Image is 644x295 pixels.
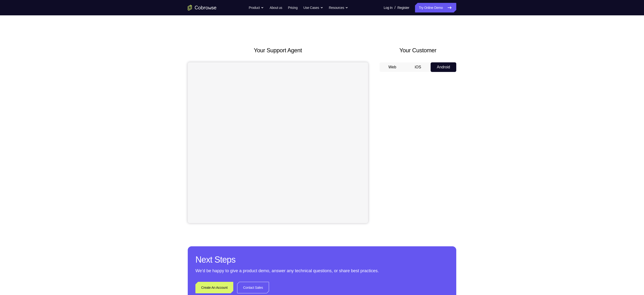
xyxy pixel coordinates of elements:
[188,46,368,55] h2: Your Support Agent
[237,282,269,293] a: Contact Sales
[249,3,264,12] button: Product
[384,3,392,12] a: Log In
[380,46,456,55] h2: Your Customer
[269,3,282,12] a: About us
[195,254,449,265] h2: Next Steps
[303,3,323,12] button: Use Cases
[188,62,368,223] iframe: Agent
[195,267,449,274] p: We’d be happy to give a product demo, answer any technical questions, or share best practices.
[394,5,395,11] span: /
[329,3,348,12] button: Resources
[405,62,431,72] button: iOS
[195,282,233,293] a: Create An Account
[431,62,456,72] button: Android
[380,62,405,72] button: Web
[188,5,217,11] a: Go to the home page
[288,3,298,12] a: Pricing
[415,3,456,12] a: Try Online Demo
[398,3,409,12] a: Register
